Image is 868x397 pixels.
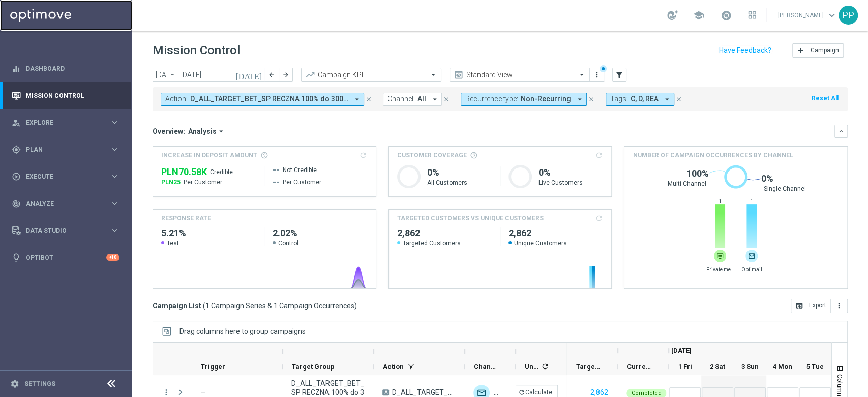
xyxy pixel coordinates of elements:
button: [DATE] [234,68,264,83]
span: PLN70,581 [161,166,207,178]
span: All [417,95,426,103]
a: Mission Control [26,82,119,109]
i: keyboard_arrow_right [110,225,119,235]
i: keyboard_arrow_right [110,198,119,208]
i: settings [10,379,19,388]
span: Trigger [201,363,225,371]
div: Data Studio [12,226,110,235]
h4: Response Rate [161,214,211,223]
button: track_changes Analyze keyboard_arrow_right [11,200,120,208]
span: Execute [26,174,110,180]
i: keyboard_arrow_right [110,172,119,181]
button: filter_alt [612,68,626,82]
span: Per Customer [283,178,321,186]
i: person_search [12,118,21,127]
span: Number of campaign occurrences by channel [633,151,793,160]
i: more_vert [593,71,601,79]
div: lightbulb Optibot +10 [11,253,120,262]
div: PP [839,6,858,25]
p: All Customers [427,179,492,187]
ng-select: Campaign KPI [301,68,441,82]
div: Data Studio keyboard_arrow_right [11,226,120,235]
span: Non-Recurring [521,95,571,103]
a: [PERSON_NAME]keyboard_arrow_down [777,8,839,23]
h2: 2,862 [508,227,603,239]
span: Increase In Deposit Amount [161,151,257,160]
span: Current Status [627,363,651,371]
input: Select date range [153,68,264,82]
div: Execute [12,172,110,181]
i: refresh [518,389,525,396]
span: Action: [165,95,188,103]
h1: Mission Control [153,43,240,58]
button: close [674,94,683,105]
i: arrow_drop_down [430,95,439,104]
span: D_ALL_TARGET_BET_GP ZUZEL 100% do 300 PLN_290825 [190,95,348,103]
span: 100% [686,167,709,180]
button: close [364,94,373,105]
span: Tags: [610,95,628,103]
i: equalizer [12,64,21,73]
button: person_search Explore keyboard_arrow_right [11,119,120,127]
i: open_in_browser [795,302,803,310]
span: A [382,389,389,395]
span: [DATE] [671,347,692,354]
span: 3 Sun [741,363,759,371]
button: gps_fixed Plan keyboard_arrow_right [11,146,120,154]
span: — [200,388,206,396]
span: PLN25 [161,178,181,186]
span: Test [167,239,179,247]
span: -- [273,164,280,176]
span: Data Studio [26,228,110,234]
span: Completed [632,390,662,396]
span: -- [273,176,280,188]
span: Multi Channel [668,180,706,188]
div: Mission Control [12,82,119,109]
button: close [442,94,451,105]
button: add Campaign [792,43,844,58]
span: 1 Campaign Series & 1 Campaign Occurrences [205,301,354,310]
i: arrow_forward [282,71,289,78]
span: Recurrence type: [465,95,518,103]
span: D_ALL_TARGET_BET_SP RECZNA 100% do 300 PLN_290825 [392,388,456,397]
i: filter_alt [615,70,624,79]
span: Targeted Customers [397,239,492,247]
span: 1 Fri [678,363,692,371]
span: Analysis [188,127,217,136]
span: 5 Tue [806,363,824,371]
button: equalizer Dashboard [11,65,120,73]
img: website.svg [714,250,726,262]
i: arrow_drop_down [352,95,362,104]
span: Plan [26,147,110,153]
button: open_in_browser Export [791,299,831,313]
button: Reset All [811,93,840,104]
h3: Overview: [153,127,185,136]
i: arrow_drop_down [663,95,672,104]
button: keyboard_arrow_down [834,125,848,138]
span: 1 [746,198,757,205]
span: ( [203,301,205,310]
button: Action: D_ALL_TARGET_BET_SP RECZNA 100% do 300 PLN_290825 arrow_drop_down [161,93,364,106]
button: arrow_forward [279,68,293,82]
button: close [587,94,596,105]
i: keyboard_arrow_right [110,145,119,154]
button: Mission Control [11,92,120,100]
a: Dashboard [26,55,119,82]
button: Recurrence type: Non-Recurring arrow_drop_down [461,93,587,106]
button: more_vert [162,388,171,397]
span: 0% [761,173,773,185]
span: school [693,10,704,21]
i: gps_fixed [12,145,21,154]
span: Target Group [292,363,335,371]
i: track_changes [12,199,21,208]
span: Analyze [26,201,110,207]
button: Channel: All arrow_drop_down [383,93,442,106]
i: lightbulb [12,253,21,262]
span: Channel: [387,95,415,103]
img: email.svg [745,250,758,262]
i: close [365,96,372,103]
